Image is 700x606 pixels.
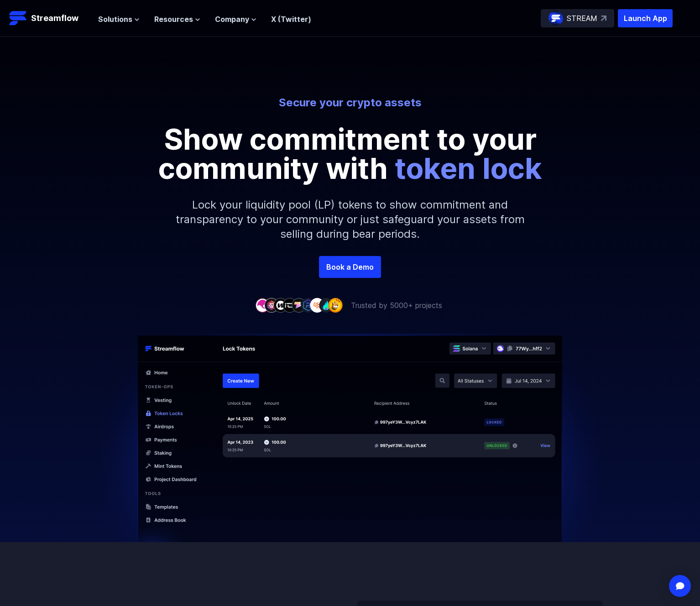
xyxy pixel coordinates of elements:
[567,13,597,24] p: STREAM
[215,14,256,25] button: Company
[310,298,324,312] img: company-7
[319,256,381,278] a: Book a Demo
[98,14,132,25] span: Solutions
[271,15,311,24] a: X (Twitter)
[601,16,606,21] img: top-right-arrow.svg
[98,14,140,25] button: Solutions
[255,298,270,312] img: company-1
[301,298,315,312] img: company-6
[154,14,193,25] span: Resources
[97,95,603,110] p: Secure your crypto assets
[9,9,89,27] a: Streamflow
[351,300,442,311] p: Trusted by 5000+ projects
[145,125,555,183] p: Show commitment to your community with
[328,298,343,312] img: company-9
[541,9,614,27] a: STREAM
[618,9,673,27] button: Launch App
[264,298,279,312] img: company-2
[282,298,297,312] img: company-4
[395,151,542,186] span: token lock
[90,334,610,565] img: Hero Image
[154,14,200,25] button: Resources
[319,298,334,312] img: company-8
[669,575,691,597] div: Open Intercom Messenger
[273,298,288,312] img: company-3
[215,14,249,25] span: Company
[31,12,78,25] p: Streamflow
[292,298,306,312] img: company-5
[9,9,27,27] img: Streamflow Logo
[549,11,563,26] img: streamflow-logo-circle.png
[154,183,546,256] p: Lock your liquidity pool (LP) tokens to show commitment and transparency to your community or jus...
